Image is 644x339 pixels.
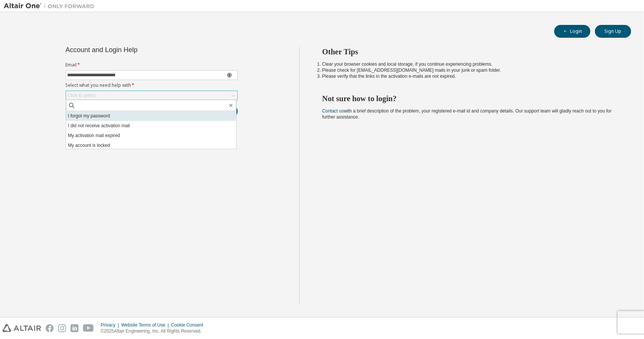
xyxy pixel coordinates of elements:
[68,92,95,99] div: Click to select
[66,111,236,121] li: I forgot my password
[322,61,618,67] li: Clear your browser cookies and local storage, if you continue experiencing problems.
[101,328,208,334] p: © 2025 Altair Engineering, Inc. All Rights Reserved.
[171,322,207,328] div: Cookie Consent
[58,324,66,332] img: instagram.svg
[322,73,618,79] li: Please verify that the links in the activation e-mails are not expired.
[322,67,618,73] li: Please check for [EMAIL_ADDRESS][DOMAIN_NAME] mails in your junk or spam folder.
[83,324,94,332] img: youtube.svg
[2,324,41,332] img: altair_logo.svg
[322,108,612,120] span: with a brief description of the problem, your registered e-mail id and company details. Our suppo...
[4,2,98,10] img: Altair One
[101,322,121,328] div: Privacy
[322,108,344,114] a: Contact us
[66,47,203,53] div: Account and Login Help
[322,94,618,103] h2: Not sure how to login?
[46,324,54,332] img: facebook.svg
[322,47,618,57] h2: Other Tips
[595,25,631,38] button: Sign Up
[71,324,78,332] img: linkedin.svg
[66,82,238,88] label: Select what you need help with
[554,25,590,38] button: Login
[121,322,171,328] div: Website Terms of Use
[66,91,237,100] div: Click to select
[66,62,238,68] label: Email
